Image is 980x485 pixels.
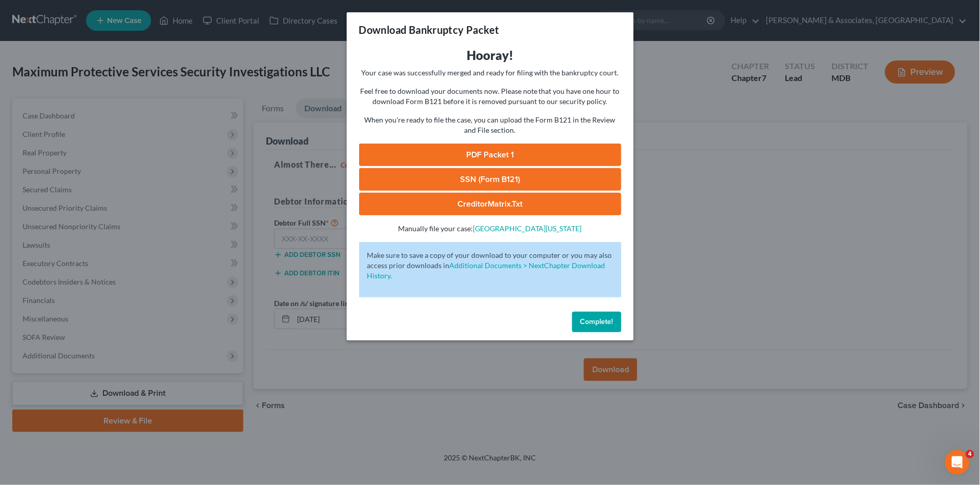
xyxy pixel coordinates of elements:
a: CreditorMatrix.txt [359,193,621,215]
h3: Hooray! [359,47,621,64]
p: Feel free to download your documents now. Please note that you have one hour to download Form B12... [359,86,621,107]
span: Complete! [580,317,613,326]
p: Your case was successfully merged and ready for filing with the bankruptcy court. [359,68,621,78]
button: Complete! [572,312,621,332]
p: Make sure to save a copy of your download to your computer or you may also access prior downloads in [367,250,613,281]
span: 4 [966,450,974,458]
p: Manually file your case: [359,224,621,234]
p: When you're ready to file the case, you can upload the Form B121 in the Review and File section. [359,115,621,135]
h3: Download Bankruptcy Packet [359,23,499,37]
a: PDF Packet 1 [359,144,621,166]
iframe: Intercom live chat [945,450,970,475]
a: Additional Documents > NextChapter Download History. [367,261,606,280]
a: SSN (Form B121) [359,168,621,191]
a: [GEOGRAPHIC_DATA][US_STATE] [473,224,582,233]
